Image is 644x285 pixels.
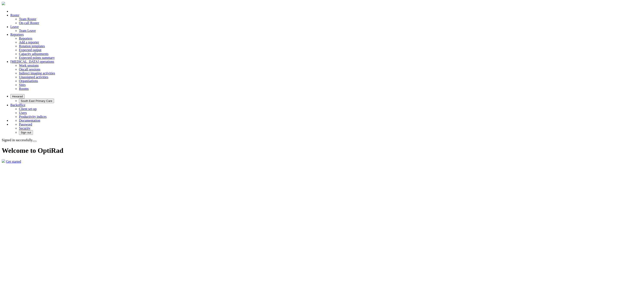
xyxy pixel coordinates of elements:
[33,141,37,142] button: Close
[19,71,55,75] a: Indirect imaging activities
[19,56,55,60] a: Expected points summary
[19,37,32,40] a: Reporters
[10,33,24,36] a: Reporters
[2,147,642,155] h1: Welcome to OptiRad
[10,25,19,29] a: Leave
[10,94,25,99] button: Hexarad
[19,123,32,126] a: Password
[10,60,54,63] a: [MEDICAL_DATA] operations
[19,107,37,111] a: Client set-up
[19,126,30,130] a: Security
[19,111,27,115] a: Users
[6,160,21,163] a: Get started
[19,17,36,21] a: Team Roster
[2,159,5,163] img: robot-empty-state-1fbbb679a1c6e2ca704615db04aedde33b79a0b35dd8ef2ec053f679a1b7e426.svg
[19,130,33,135] button: Sign out
[19,99,54,103] button: South East Primary Care
[19,75,48,79] a: Unassigned activities
[2,138,642,142] div: Signed in successfully.
[19,48,41,52] a: Expected output
[19,64,39,67] a: Work sessions
[19,83,26,87] a: Sites
[19,29,36,32] a: Team Leave
[10,13,19,17] a: Roster
[10,103,25,107] a: Backoffice
[19,115,46,118] a: Productivity indices
[19,40,39,44] a: Add a reporter
[19,67,40,71] a: Oncall sessions
[19,21,39,25] a: On-call Roster
[19,52,48,56] a: Capacity adjustments
[19,87,29,90] a: Rooms
[10,99,642,103] ul: Hexarad
[19,44,45,48] a: Rotation templates
[19,79,38,83] a: Organisations
[19,119,40,122] a: Documentation
[2,2,5,5] img: brand-opti-rad-logos-blue-and-white-d2f68631ba2948856bd03f2d395fb146ddc8fb01b4b6e9315ea85fa773367...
